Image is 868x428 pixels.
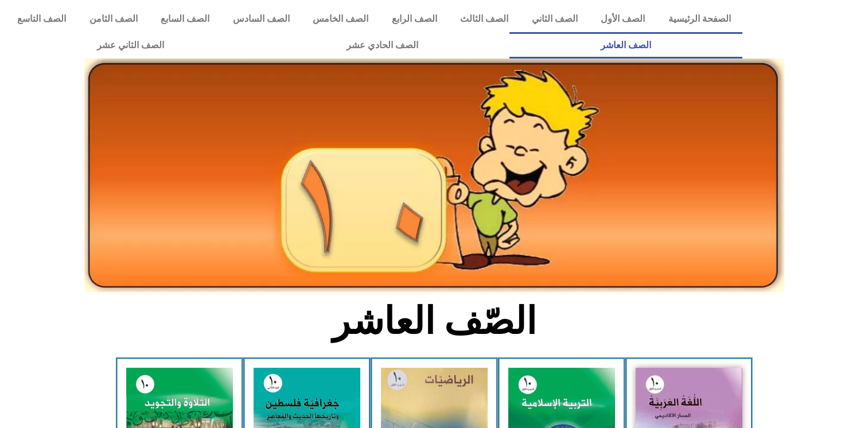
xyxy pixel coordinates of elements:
a: الصف الرابع [380,6,449,32]
a: الصف الأول [589,6,657,32]
a: الصف الثاني عشر [6,32,255,59]
a: الصفحة الرئيسية [657,6,743,32]
a: الصف الخامس [301,6,380,32]
a: الصف العاشر [509,32,742,59]
a: الصف الثاني [520,6,590,32]
a: الصف الثالث [449,6,520,32]
a: الصف الحادي عشر [255,32,509,59]
a: الصف التاسع [6,6,78,32]
a: الصف السادس [221,6,302,32]
a: الصف الثامن [78,6,150,32]
a: الصف السابع [149,6,221,32]
h2: الصّف العاشر [244,299,624,344]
